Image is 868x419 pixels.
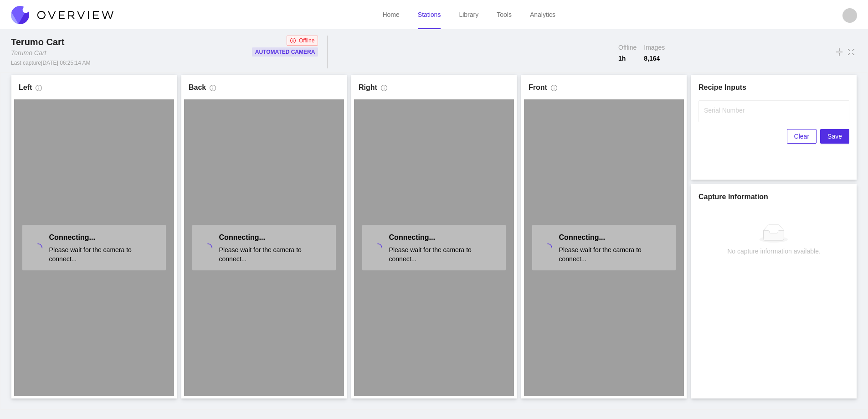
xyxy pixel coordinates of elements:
[382,11,399,18] a: Home
[200,242,215,256] span: loading
[559,245,669,264] span: Please wait for the camera to connect...
[19,82,32,93] h1: Left
[704,106,745,115] label: Serial Number
[551,85,557,95] span: info-circle
[794,131,809,141] span: Clear
[11,37,64,47] span: Terumo Cart
[210,85,216,95] span: info-circle
[497,11,512,18] a: Tools
[11,59,91,67] div: Last capture [DATE] 06:25:14 AM
[699,82,849,93] h1: Recipe Inputs
[381,85,387,95] span: info-circle
[787,129,817,144] button: Clear
[36,85,42,95] span: info-circle
[644,43,665,52] span: Images
[459,11,478,18] a: Library
[727,246,821,256] div: No capture information available.
[699,191,849,202] h1: Capture Information
[618,54,637,63] span: 1 h
[189,82,206,93] h1: Back
[219,245,329,264] span: Please wait for the camera to connect...
[847,47,855,57] span: fullscreen
[49,233,95,241] span: Connecting...
[389,245,499,264] span: Please wait for the camera to connect...
[530,11,555,18] a: Analytics
[11,6,113,24] img: Overview
[820,129,849,144] button: Save
[359,82,377,93] h1: Right
[290,38,296,43] span: close-circle
[49,245,159,264] span: Please wait for the camera to connect...
[11,48,46,57] div: Terumo Cart
[827,131,842,141] span: Save
[30,242,45,256] span: loading
[644,54,665,63] span: 8,164
[389,233,435,241] span: Connecting...
[559,233,605,241] span: Connecting...
[539,242,555,256] span: loading
[835,47,843,57] span: vertical-align-middle
[418,11,441,18] a: Stations
[529,82,547,93] h1: Front
[618,43,637,52] span: Offline
[255,47,315,57] p: Automated Camera
[370,242,385,256] span: loading
[219,233,265,241] span: Connecting...
[11,36,68,48] div: Terumo Cart
[299,36,314,45] span: Offline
